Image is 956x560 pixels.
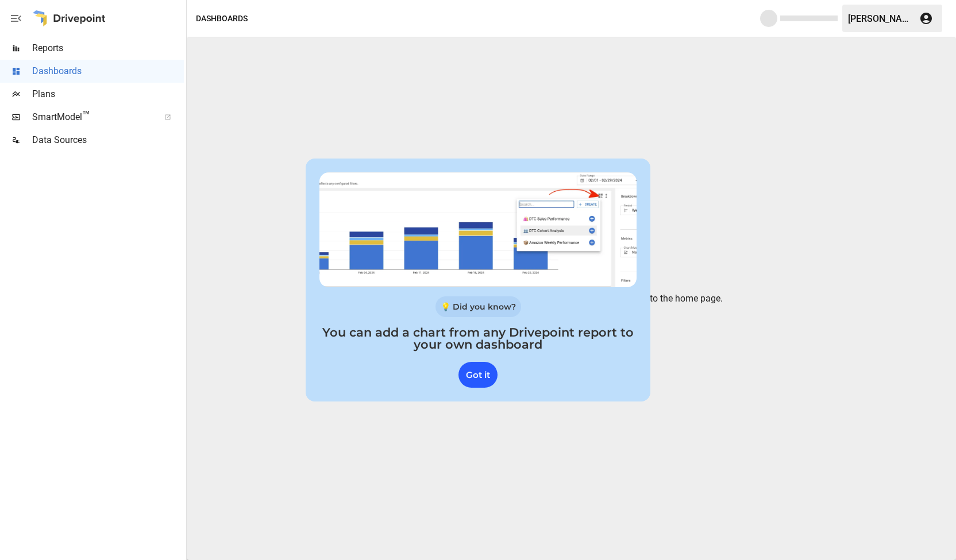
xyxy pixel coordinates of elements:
[848,13,912,24] div: [PERSON_NAME]
[32,110,152,124] span: SmartModel
[32,64,184,78] span: Dashboards
[82,109,90,123] span: ™
[32,87,184,101] span: Plans
[32,41,184,55] span: Reports
[32,133,184,147] span: Data Sources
